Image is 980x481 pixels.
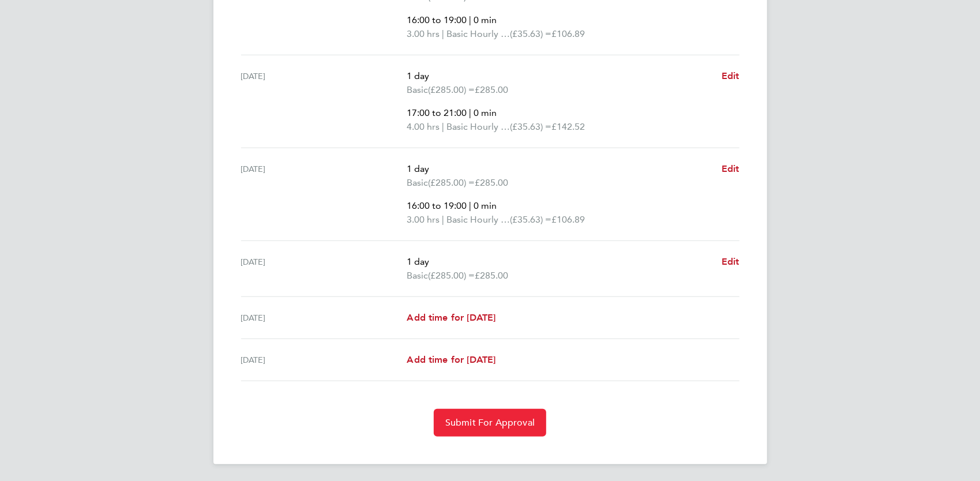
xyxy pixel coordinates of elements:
[475,270,508,281] span: £285.00
[551,121,585,132] span: £142.52
[407,162,712,176] p: 1 day
[446,27,510,41] span: Basic Hourly Rate
[475,84,508,95] span: £285.00
[407,121,440,132] span: 4.00 hrs
[407,83,428,97] span: Basic
[469,107,471,118] span: |
[241,162,407,227] div: [DATE]
[241,311,407,325] div: [DATE]
[407,28,440,39] span: 3.00 hrs
[475,177,508,188] span: £285.00
[446,213,510,227] span: Basic Hourly Rate
[469,200,471,211] span: |
[551,214,585,225] span: £106.89
[434,409,546,437] button: Submit For Approval
[469,14,471,25] span: |
[446,120,510,134] span: Basic Hourly Rate
[407,176,428,190] span: Basic
[407,69,712,83] p: 1 day
[407,14,467,25] span: 16:00 to 19:00
[722,70,739,81] span: Edit
[241,353,407,367] div: [DATE]
[442,214,444,225] span: |
[442,121,444,132] span: |
[407,255,712,269] p: 1 day
[407,354,495,365] span: Add time for [DATE]
[241,255,407,283] div: [DATE]
[722,256,739,267] span: Edit
[428,177,475,188] span: (£285.00) =
[407,214,440,225] span: 3.00 hrs
[407,200,467,211] span: 16:00 to 19:00
[722,163,739,174] span: Edit
[510,214,551,225] span: (£35.63) =
[428,84,475,95] span: (£285.00) =
[241,69,407,134] div: [DATE]
[722,69,739,83] a: Edit
[428,270,475,281] span: (£285.00) =
[474,14,497,25] span: 0 min
[474,107,497,118] span: 0 min
[407,107,467,118] span: 17:00 to 21:00
[445,417,535,429] span: Submit For Approval
[722,255,739,269] a: Edit
[407,269,428,283] span: Basic
[407,312,495,323] span: Add time for [DATE]
[407,311,495,325] a: Add time for [DATE]
[474,200,497,211] span: 0 min
[510,28,551,39] span: (£35.63) =
[510,121,551,132] span: (£35.63) =
[551,28,585,39] span: £106.89
[442,28,444,39] span: |
[407,353,495,367] a: Add time for [DATE]
[722,162,739,176] a: Edit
